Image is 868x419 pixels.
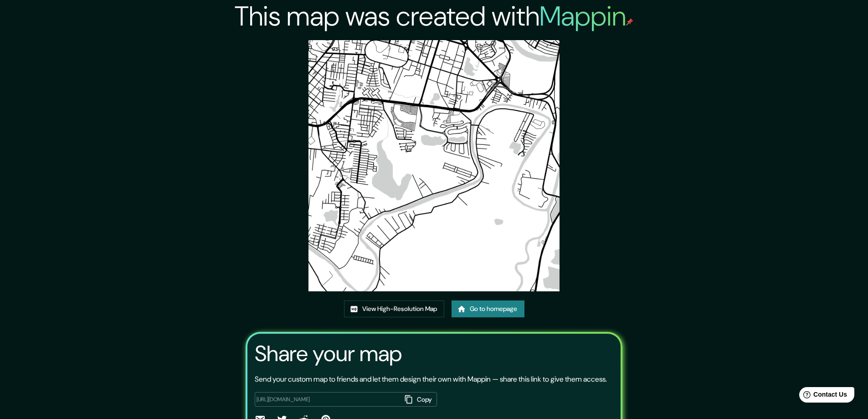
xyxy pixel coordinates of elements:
button: Copy [401,392,437,407]
p: Send your custom map to friends and let them design their own with Mappin — share this link to gi... [255,374,607,385]
iframe: Help widget launcher [787,383,858,409]
a: Go to homepage [452,300,524,317]
a: View High-Resolution Map [344,300,444,317]
img: created-map [308,40,560,291]
h3: Share your map [255,341,402,367]
img: mappin-pin [626,18,633,26]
